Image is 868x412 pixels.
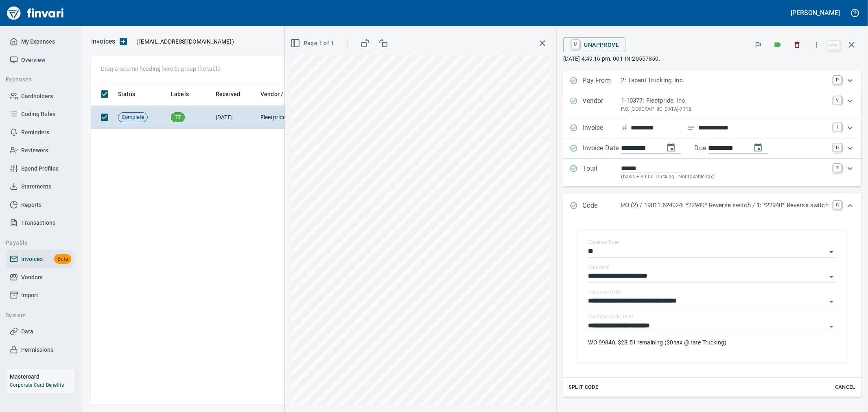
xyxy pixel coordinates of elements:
[257,106,339,129] td: Fleetpride, Inc (1-10377)
[6,310,67,320] span: System
[171,114,184,121] span: TT
[570,38,619,52] span: Unapprove
[563,91,861,118] div: Expand
[7,160,74,178] a: Spend Profiles
[566,381,601,394] button: Split Code
[563,138,861,159] div: Expand
[2,72,70,87] button: Expenses
[21,327,33,337] span: Data
[21,109,55,119] span: Coding Rules
[621,76,829,85] p: 2: Tapani Trucking, Inc.
[21,290,38,300] span: Import
[621,123,628,133] svg: Invoice number
[621,105,829,114] p: P.O. [GEOGRAPHIC_DATA]-7118
[2,235,70,250] button: Payable
[21,254,43,264] span: Invoices
[833,201,842,209] a: C
[131,37,234,46] p: ( )
[769,36,787,54] button: Labels
[21,127,49,138] span: Reminders
[289,36,337,51] button: Page 1 of 1
[588,240,619,245] label: Expense Type
[588,338,836,346] p: WO 99840, $28.51 remaining ($0 tax @ rate Trucking)
[588,315,633,320] label: Purchase Order Item
[21,164,59,174] span: Spend Profiles
[10,382,64,388] a: Corporate Card Benefits
[115,37,131,46] button: Upload an Invoice
[7,268,74,287] a: Vendors
[6,75,67,85] span: Expenses
[563,71,861,91] div: Expand
[563,55,861,63] p: [DATE] 4:49:16 pm. 001-IN-20557850.
[749,36,767,54] button: Flag
[292,38,334,48] span: Page 1 of 1
[833,164,842,172] a: T
[833,123,842,131] a: I
[583,123,621,134] p: Invoice
[563,159,861,186] div: Expand
[788,36,806,54] button: Discard
[789,7,842,19] button: [PERSON_NAME]
[833,96,842,104] a: V
[2,308,70,323] button: System
[21,272,43,283] span: Vendors
[138,37,232,46] span: [EMAIL_ADDRESS][DOMAIN_NAME]
[118,114,147,121] span: Complete
[21,200,42,210] span: Reports
[588,265,610,270] label: Company
[832,381,858,394] button: Cancel
[808,36,826,54] button: More
[833,76,842,84] a: P
[260,89,298,99] span: Vendor / From
[21,182,51,192] span: Statements
[563,193,861,219] div: Expand
[695,143,733,153] p: Due
[7,250,74,268] a: InvoicesBeta
[7,341,74,359] a: Permissions
[7,322,74,341] a: Data
[687,124,695,132] svg: Invoice description
[826,271,837,283] button: Open
[661,138,681,158] button: change date
[7,51,74,69] a: Overview
[212,106,257,129] td: [DATE]
[621,173,829,181] p: (basis + $0.00 Trucking - Nontaxable tax)
[216,89,251,99] span: Received
[563,219,861,397] div: Expand
[583,76,621,86] p: Pay From
[21,37,55,47] span: My Expenses
[21,218,55,228] span: Transactions
[21,91,53,101] span: Cardholders
[583,143,621,154] p: Invoice Date
[834,383,856,392] span: Cancel
[54,254,71,264] span: Beta
[171,89,199,99] span: Labels
[621,201,829,210] p: PO (2) / 19011.624024: *22940* Reverse switch / 1: *22940* Reverse switch
[588,290,622,295] label: Purchase Order
[583,96,621,113] p: Vendor
[583,164,621,181] p: Total
[572,40,579,49] a: U
[7,214,74,232] a: Transactions
[91,37,115,46] p: Invoices
[7,178,74,196] a: Statements
[260,89,308,99] span: Vendor / From
[563,118,861,138] div: Expand
[7,87,74,105] a: Cardholders
[101,65,220,73] p: Drag a column heading here to group the table
[826,296,837,307] button: Open
[5,3,66,23] img: Finvari
[563,37,626,52] button: UUnapprove
[7,141,74,160] a: Reviewers
[826,321,837,332] button: Open
[748,138,768,158] button: change due date
[216,89,240,99] span: Received
[10,372,74,381] h6: Mastercard
[7,105,74,123] a: Coding Rules
[21,345,53,355] span: Permissions
[7,33,74,51] a: My Expenses
[621,96,829,105] p: 1-10377: Fleetpride, Inc
[7,196,74,214] a: Reports
[828,41,840,50] a: esc
[21,145,48,156] span: Reviewers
